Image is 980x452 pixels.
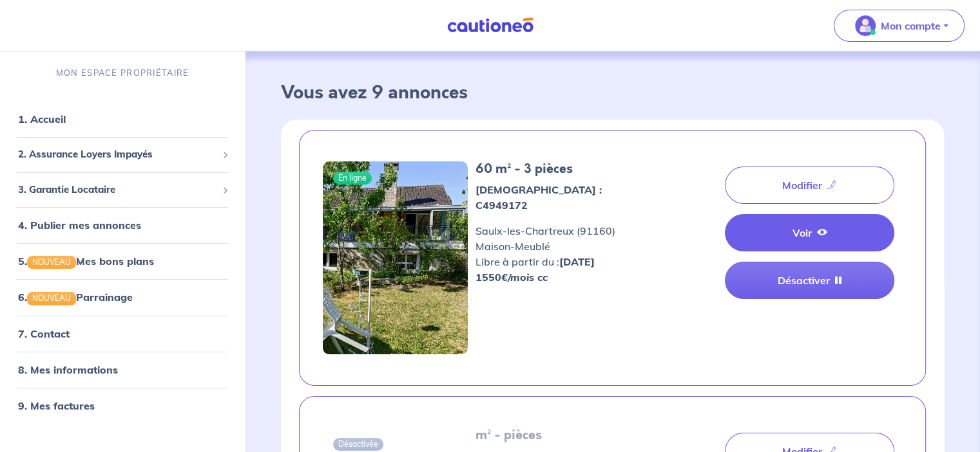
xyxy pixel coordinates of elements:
a: Voir [725,214,894,251]
span: Désactivée [333,438,383,451]
span: 3. Garantie Locataire [18,183,217,197]
div: 9. Mes factures [5,393,240,419]
img: illu_account_valid_menu.svg [855,15,876,36]
img: Cautioneo [442,17,539,33]
div: 8. Mes informations [5,357,240,383]
div: 3. Garantie Locataire [5,177,240,203]
strong: [DATE] [559,255,595,268]
a: 7. Contact [18,327,70,340]
a: 4. Publier mes annonces [18,219,141,231]
a: 8. Mes informations [18,363,118,376]
span: En ligne [333,172,372,185]
p: Mon compte [881,18,941,33]
a: Modifier [725,167,894,204]
a: 5.NOUVEAUMes bons plans [18,255,154,267]
div: 7. Contact [5,321,240,347]
a: 1. Accueil [18,113,66,125]
em: €/mois cc [501,271,548,284]
img: P_20250618_1743301.jpg [323,161,468,354]
a: Désactiver [725,262,894,299]
h5: m² - pièces [476,428,653,443]
h5: 60 m² - 3 pièces [476,161,653,177]
div: 5.NOUVEAUMes bons plans [5,248,240,274]
div: 6.NOUVEAUParrainage [5,284,240,310]
div: 1. Accueil [5,106,240,132]
div: 2. Assurance Loyers Impayés [5,142,240,167]
p: MON ESPACE PROPRIÉTAIRE [56,67,189,79]
p: Libre à partir du : [476,254,653,269]
h3: Vous avez 9 annonces [281,82,944,104]
strong: [DEMOGRAPHIC_DATA] : C4949172 [476,183,602,212]
span: 2. Assurance Loyers Impayés [18,147,217,162]
button: illu_account_valid_menu.svgMon compte [834,10,965,42]
span: Saulx-les-Chartreux (91160) Maison - Meublé [476,224,653,269]
a: 9. Mes factures [18,399,95,412]
a: 6.NOUVEAUParrainage [18,291,133,303]
strong: 1550 [476,271,548,284]
div: 4. Publier mes annonces [5,212,240,238]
